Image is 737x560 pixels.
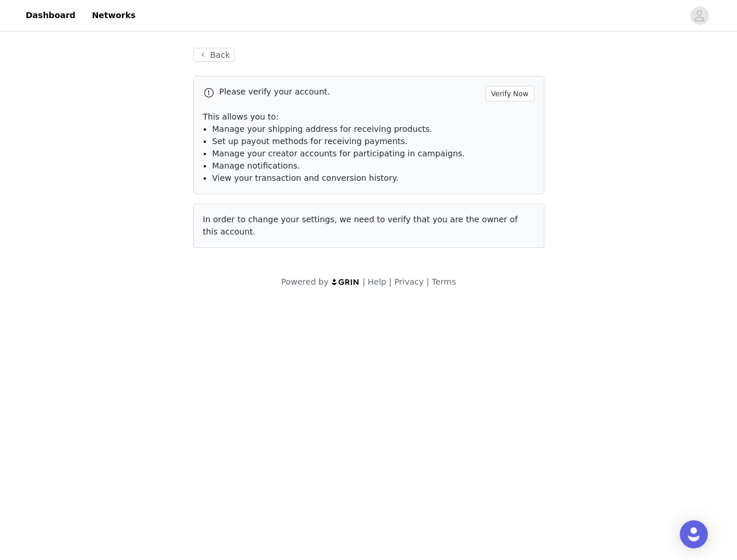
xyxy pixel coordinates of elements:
[212,124,432,134] span: Manage your shipping address for receiving products.
[389,277,392,286] span: |
[362,277,365,286] span: |
[212,149,465,158] span: Manage your creator accounts for participating in campaigns.
[394,277,424,286] a: Privacy
[193,48,235,62] button: Back
[203,111,535,123] p: This allows you to:
[212,136,408,146] span: Set up payout methods for receiving payments.
[212,161,301,170] span: Manage notifications.
[85,2,142,29] a: Networks
[432,277,456,286] a: Terms
[281,277,329,286] span: Powered by
[680,520,708,548] div: Open Intercom Messenger
[19,2,82,29] a: Dashboard
[694,6,705,25] div: avatar
[219,86,481,98] p: Please verify your account.
[427,277,429,286] span: |
[331,278,360,286] img: logo
[485,86,535,101] button: Verify Now
[203,215,518,236] span: In order to change your settings, we need to verify that you are the owner of this account.
[368,277,386,286] a: Help
[212,173,399,183] span: View your transaction and conversion history.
